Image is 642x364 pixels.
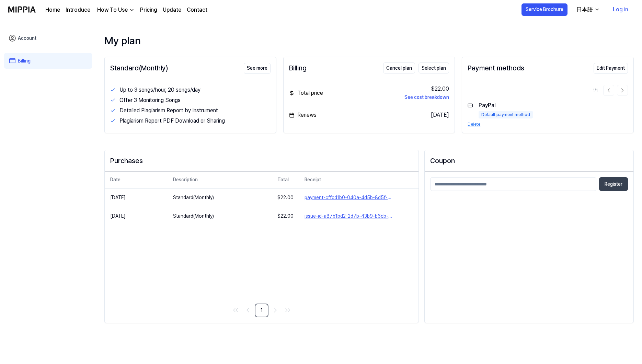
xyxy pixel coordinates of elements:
a: Edit Payment [594,62,628,74]
button: Register [599,177,628,191]
button: See cost breakdown [404,94,449,101]
img: down [129,7,135,13]
div: Plagiarism Report PDF Download or Sharing [119,117,271,125]
button: See more [244,63,271,74]
th: Total [272,172,299,188]
div: Purchases [110,156,413,166]
a: Account [4,30,92,46]
button: payment-cffcd1b0-040a-4d5b-8d5f-615f4efe4465 [305,194,413,201]
a: Go to last page [282,305,293,316]
div: 1 / 1 [593,87,598,93]
div: Total price [289,85,323,101]
nav: pagination [105,304,419,317]
div: Standard(Monthly) [110,63,168,73]
button: Select plan [419,62,449,73]
td: Standard(Monthly) [168,189,272,207]
th: Receipt [299,172,418,188]
button: 日本語 [571,3,604,16]
a: See more [244,62,271,74]
a: Home [45,6,60,14]
button: Service Brochure [521,3,568,16]
div: Up to 3 songs/hour, 20 songs/day [119,86,271,94]
div: 日本語 [575,5,594,14]
a: Update [163,6,181,14]
a: 1 [255,304,268,317]
button: Cancel plan [383,62,415,73]
button: See cost breakdown [404,93,449,101]
h2: Coupon [430,156,628,166]
td: $ 22.00 [272,207,299,225]
a: Contact [187,6,207,14]
button: issue-id-a87b1bd2-2d7b-43b9-b6cb-649678ae2d54 [305,213,413,220]
a: Introduce [66,6,90,14]
div: How To Use [96,6,129,14]
div: Billing [289,63,307,73]
td: [DATE] [105,188,168,207]
a: Go to next page [270,305,281,316]
button: How To Use [96,6,135,14]
td: $ 22.00 [272,188,299,207]
a: Go to first page [230,305,241,316]
div: Offer 3 Monitoring Songs [119,96,271,104]
div: Default payment method [479,111,533,118]
button: Delete [468,121,480,127]
div: Payment methods [468,63,524,73]
a: Pricing [140,6,157,14]
a: Go to previous page [242,305,253,316]
div: [DATE] [431,111,449,119]
div: My plan [104,33,634,48]
div: $22.00 [404,85,449,93]
div: Renews [289,111,317,119]
a: Billing [4,53,92,69]
button: Edit Payment [594,63,628,74]
th: Date [105,172,168,188]
div: Detailed Plagiarism Report by Instrument [119,106,271,115]
td: Standard(Monthly) [168,207,272,225]
td: [DATE] [105,207,168,225]
th: Description [168,172,272,188]
div: PayPal [479,101,533,118]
